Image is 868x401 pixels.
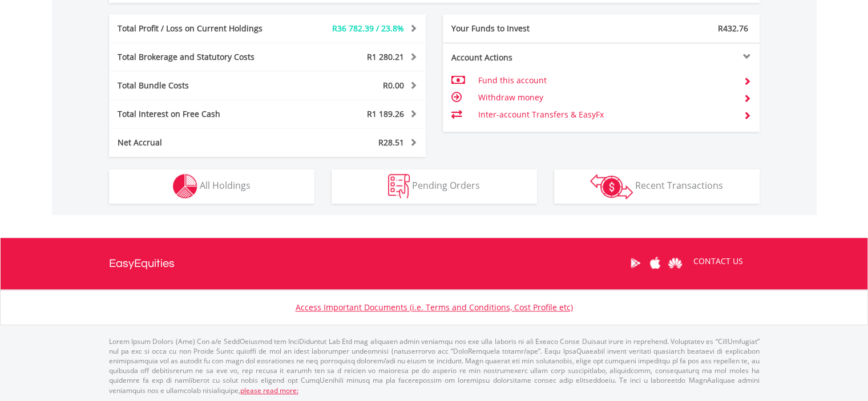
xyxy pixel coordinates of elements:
div: Total Profit / Loss on Current Holdings [109,23,294,34]
td: Withdraw money [478,89,734,106]
a: EasyEquities [109,238,175,289]
a: Huawei [665,245,685,281]
div: Account Actions [443,52,601,63]
td: Fund this account [478,72,734,89]
img: pending_instructions-wht.png [388,174,410,199]
span: R28.51 [378,137,404,148]
button: Recent Transactions [554,169,760,204]
span: R0.00 [383,80,404,91]
div: Your Funds to Invest [443,23,601,34]
div: Total Interest on Free Cash [109,108,294,120]
a: CONTACT US [685,245,751,277]
a: Access Important Documents (i.e. Terms and Conditions, Cost Profile etc) [296,302,573,313]
span: Pending Orders [412,179,480,192]
span: R432.76 [718,23,748,34]
img: holdings-wht.png [173,174,197,199]
a: Apple [645,245,665,281]
div: Net Accrual [109,137,294,148]
span: Recent Transactions [635,179,723,192]
div: Total Brokerage and Statutory Costs [109,51,294,63]
div: Total Bundle Costs [109,80,294,91]
span: R1 189.26 [367,108,404,119]
span: R36 782.39 / 23.8% [332,23,404,34]
button: All Holdings [109,169,314,204]
a: Google Play [625,245,645,281]
span: R1 280.21 [367,51,404,62]
span: All Holdings [200,179,251,192]
p: Lorem Ipsum Dolors (Ame) Con a/e SeddOeiusmod tem InciDiduntut Lab Etd mag aliquaen admin veniamq... [109,337,760,395]
a: please read more: [240,386,298,395]
td: Inter-account Transfers & EasyFx [478,106,734,123]
button: Pending Orders [332,169,537,204]
img: transactions-zar-wht.png [590,174,633,199]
